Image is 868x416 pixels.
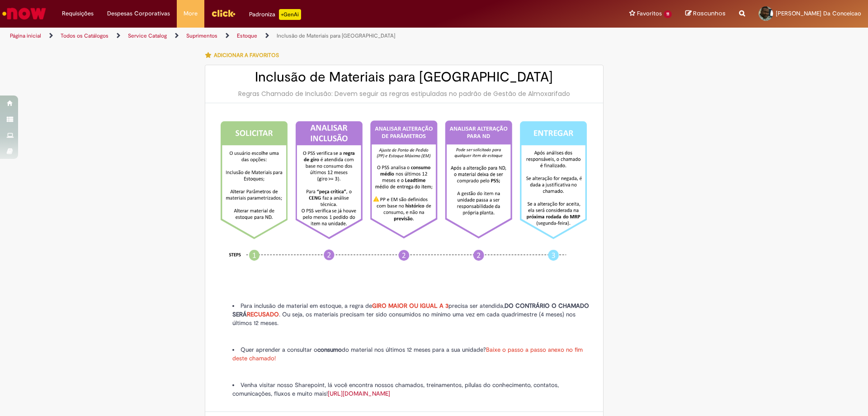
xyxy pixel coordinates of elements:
strong: DO CONTRÁRIO O CHAMADO SERÁ [232,302,589,318]
ul: Trilhas de página [7,28,572,44]
span: Despesas Corporativas [107,9,170,18]
span: Baixe o passo a passo anexo no fim deste chamado! [232,346,583,362]
span: Adicionar a Favoritos [214,52,279,59]
a: Todos os Catálogos [61,32,108,39]
p: +GenAi [279,9,301,20]
span: More [184,9,198,18]
img: click_logo_yellow_360x200.png [211,6,236,20]
a: Página inicial [10,32,41,39]
a: [URL][DOMAIN_NAME] [328,390,390,397]
button: Adicionar a Favoritos [205,46,284,65]
li: Para inclusão de material em estoque, a regra de precisa ser atendida, . Ou seja, os materiais pr... [232,301,594,327]
div: Regras Chamado de Inclusão: Devem seguir as regras estipuladas no padrão de Gestão de Almoxarifado [214,89,594,98]
span: [PERSON_NAME] Da Conceicao [776,10,861,17]
span: Requisições [62,9,94,18]
img: ServiceNow [1,5,47,23]
span: RECUSADO [247,311,279,318]
li: Quer aprender a consultar o do material nos últimos 12 meses para a sua unidade? [232,345,594,363]
strong: consumo [317,346,342,354]
a: Inclusão de Materiais para [GEOGRAPHIC_DATA] [277,32,395,39]
li: Venha visitar nosso Sharepoint, lá você encontra nossos chamados, treinamentos, pílulas do conhec... [232,381,594,398]
span: Favoritos [637,9,662,18]
a: Estoque [237,32,257,39]
a: Service Catalog [128,32,167,39]
a: Rascunhos [685,10,726,18]
span: Rascunhos [693,9,726,18]
h2: Inclusão de Materiais para [GEOGRAPHIC_DATA] [214,70,594,85]
div: Padroniza [249,9,301,20]
span: 11 [664,10,672,18]
strong: GIRO MAIOR OU IGUAL A 3 [372,302,448,310]
a: Suprimentos [186,32,217,39]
